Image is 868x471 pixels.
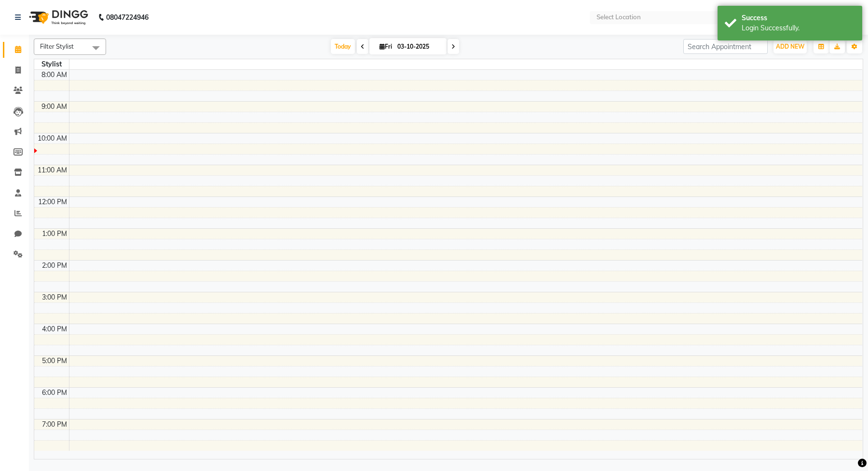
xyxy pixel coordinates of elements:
[40,261,69,271] div: 2:00 PM
[394,39,443,54] input: 2025-10-03
[40,229,69,239] div: 1:00 PM
[40,356,69,366] div: 5:00 PM
[40,388,69,398] div: 6:00 PM
[40,102,69,112] div: 9:00 AM
[683,39,768,54] input: Search Appointment
[331,39,355,54] span: Today
[40,42,74,50] span: Filter Stylist
[40,419,69,430] div: 7:00 PM
[36,133,69,144] div: 10:00 AM
[776,43,804,50] span: ADD NEW
[25,4,91,31] img: logo
[742,23,855,33] div: Login Successfully.
[40,292,69,302] div: 3:00 PM
[106,4,149,31] b: 08047224946
[36,165,69,175] div: 11:00 AM
[36,197,69,207] div: 12:00 PM
[742,13,855,23] div: Success
[40,70,69,80] div: 8:00 AM
[773,40,807,53] button: ADD NEW
[377,43,394,50] span: Fri
[597,13,641,22] div: Select Location
[34,59,69,69] div: Stylist
[40,324,69,334] div: 4:00 PM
